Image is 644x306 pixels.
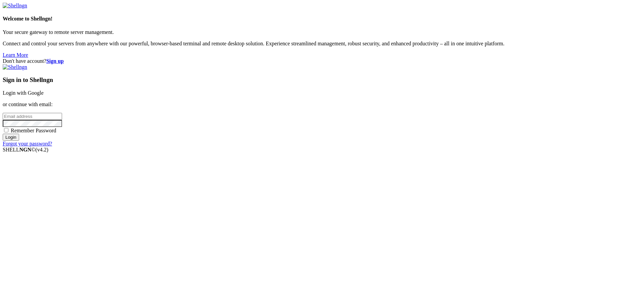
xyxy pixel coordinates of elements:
b: NGN [19,147,32,152]
input: Remember Password [4,128,8,132]
input: Email address [3,113,62,120]
p: Connect and control your servers from anywhere with our powerful, browser-based terminal and remo... [3,41,641,47]
span: Remember Password [11,128,56,133]
h3: Sign in to Shellngn [3,76,641,84]
img: Shellngn [3,64,27,70]
input: Login [3,134,19,141]
img: Shellngn [3,3,27,9]
h4: Welcome to Shellngn! [3,16,641,22]
a: Forgot your password? [3,141,52,146]
span: 4.2.0 [36,147,49,152]
p: Your secure gateway to remote server management. [3,29,641,35]
span: SHELL © [3,147,48,152]
a: Learn More [3,52,28,58]
div: Don't have account? [3,58,641,64]
p: or continue with email: [3,101,641,107]
a: Sign up [46,58,64,64]
a: Login with Google [3,90,44,96]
